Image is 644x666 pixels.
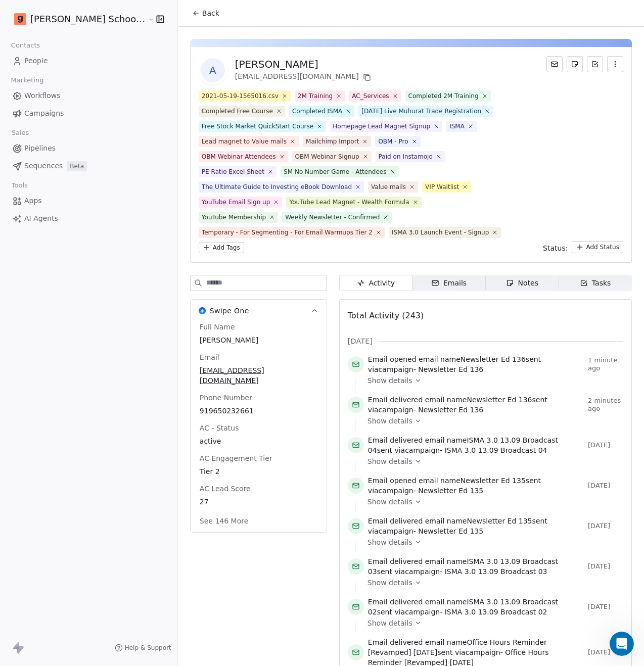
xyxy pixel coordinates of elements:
[467,396,532,404] span: Newsletter Ed 136
[24,196,42,206] span: Apps
[378,137,408,146] div: OBM - Pro
[368,517,423,525] span: Email delivered
[12,11,141,28] button: [PERSON_NAME] School of Finance LLP
[368,516,584,536] span: email name sent via campaign -
[588,482,623,490] span: [DATE]
[392,228,489,237] div: ISMA 3.0 Launch Event - Signup
[10,136,192,189] div: Recent messageProfile image for MrinalAlright, so i'm using API to add the tags. If the tag is ad...
[368,556,584,577] span: email name sent via campaign -
[114,341,139,348] span: Tickets
[8,53,169,69] a: People
[284,167,387,176] div: SM No Number Game - Attendees
[198,322,237,332] span: Full Name
[368,557,423,565] span: Email delivered
[368,436,423,444] span: Email delivered
[20,106,182,123] p: How can we help?
[588,356,623,372] span: 1 minute ago
[21,160,41,180] img: Profile image for Mrinal
[367,497,412,507] span: Show details
[408,91,479,101] div: Completed 2M Training
[200,466,317,477] span: Tier 2
[580,278,611,289] div: Tasks
[30,13,146,26] span: [PERSON_NAME] School of Finance LLP
[588,562,623,570] span: [DATE]
[306,137,359,146] div: Mailchimp Import
[199,307,206,314] img: Swipe One
[24,161,63,171] span: Sequences
[45,160,449,168] span: Alright, so i'm using API to add the tags. If the tag is added again, will the contact go through...
[198,484,253,494] span: AC Lead Score
[543,243,568,253] span: Status:
[348,311,424,320] span: Total Activity (243)
[125,644,171,652] span: Help & Support
[24,213,58,224] span: AI Agents
[368,638,547,656] span: Office Hours Reminder [Revamped] [DATE]
[361,107,481,116] div: [DATE] Live Muhurat Trade Registration
[115,644,171,652] a: Help & Support
[333,122,430,131] div: Homepage Lead Magnet Signup
[610,632,634,656] iframe: To enrich screen reader interactions, please activate Accessibility in Grammarly extension settings
[14,341,36,348] span: Home
[200,436,317,446] span: active
[169,341,185,348] span: Help
[368,597,584,617] span: email name sent via campaign -
[8,193,169,209] a: Apps
[186,4,225,22] button: Back
[368,598,423,606] span: Email delivered
[367,456,616,466] a: Show details
[425,182,459,192] div: VIP Waitlist
[202,182,352,192] div: The Ultimate Guide to Investing eBook Download
[348,336,373,346] span: [DATE]
[367,497,616,507] a: Show details
[200,406,317,416] span: 919650232661
[174,16,192,34] div: Close
[24,56,48,66] span: People
[202,122,313,131] div: Free Stock Market QuickStart Course
[445,446,547,454] span: ISMA 3.0 13.09 Broadcast 04
[198,393,254,403] span: Phone Number
[24,143,56,154] span: Pipelines
[20,16,40,36] img: Profile image for Siddarth
[368,396,423,404] span: Email delivered
[11,151,192,188] div: Profile image for MrinalAlright, so i'm using API to add the tags. If the tag is added again, wil...
[367,416,412,426] span: Show details
[368,395,584,415] span: email name sent via campaign -
[202,198,270,207] div: YouTube Email Sign up
[202,91,279,101] div: 2021-05-19-1565016.csv
[200,335,317,345] span: [PERSON_NAME]
[418,527,483,535] span: Newsletter Ed 135
[59,16,79,36] img: Profile image for Harinder
[198,352,221,362] span: Email
[198,453,274,463] span: AC Engagement Tier
[198,423,241,433] span: AC - Status
[295,152,359,161] div: OBM Webinar Signup
[449,122,465,131] div: ISMA
[367,375,412,386] span: Show details
[7,125,33,140] span: Sales
[379,152,433,161] div: Paid on Instamojo
[298,91,333,101] div: 2M Training
[367,416,616,426] a: Show details
[506,278,538,289] div: Notes
[8,87,169,104] a: Workflows
[368,435,584,455] span: email name sent via campaign -
[235,71,373,83] div: [EMAIL_ADDRESS][DOMAIN_NAME]
[289,198,409,207] div: YouTube Lead Magnet - Wealth Formula
[235,57,373,71] div: [PERSON_NAME]
[367,537,412,547] span: Show details
[368,477,417,485] span: Email opened
[101,315,152,356] button: Tickets
[24,90,61,101] span: Workflows
[8,105,169,122] a: Campaigns
[368,354,584,374] span: email name sent via campaign -
[201,58,225,82] span: A
[445,567,547,576] span: ISMA 3.0 13.09 Broadcast 03
[20,72,182,106] p: Hi [PERSON_NAME] 👋
[292,107,342,116] div: Completed ISMA
[467,517,532,525] span: Newsletter Ed 135
[367,537,616,547] a: Show details
[418,365,483,373] span: Newsletter Ed 136
[572,241,623,253] button: Add Status
[21,145,181,155] div: Recent message
[445,608,547,616] span: ISMA 3.0 13.09 Broadcast 02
